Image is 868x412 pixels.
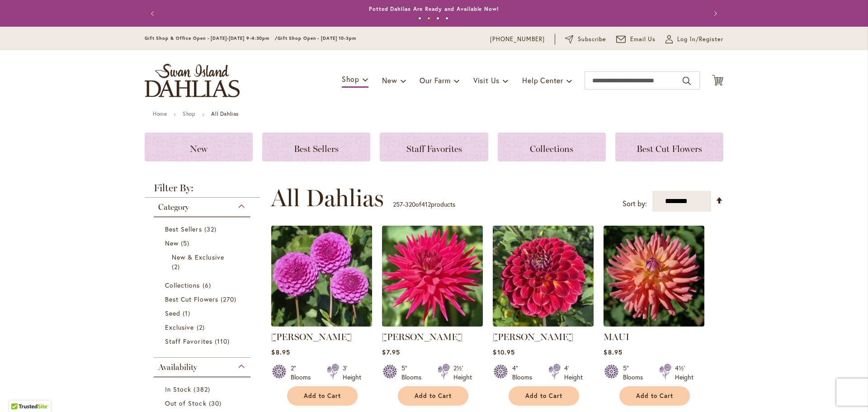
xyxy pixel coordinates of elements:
[665,35,723,44] a: Log In/Register
[183,110,195,117] a: Shop
[145,64,240,97] a: store logo
[406,143,462,154] span: Staff Favorites
[445,17,448,20] button: 4 of 4
[636,392,673,400] span: Add to Cart
[278,35,356,41] span: Gift Shop Open - [DATE] 10-3pm
[181,238,192,248] span: 5
[453,364,472,382] div: 2½' Height
[369,5,499,12] a: Potted Dahlias Are Ready and Available Now!
[530,143,573,154] span: Collections
[623,364,648,382] div: 5" Blooms
[262,133,370,161] a: Best Sellers
[183,308,193,318] span: 1
[382,320,483,328] a: MATILDA HUSTON
[172,262,182,271] span: 2
[393,200,403,208] span: 257
[421,200,431,208] span: 412
[401,364,427,382] div: 5" Blooms
[7,380,32,405] iframe: Launch Accessibility Center
[604,331,629,342] a: MAUI
[204,224,219,234] span: 32
[172,253,224,261] span: New & Exclusive
[291,364,316,382] div: 2" Blooms
[382,331,462,342] a: [PERSON_NAME]
[165,225,202,233] span: Best Sellers
[705,5,723,23] button: Next
[493,320,594,328] a: Matty Boo
[509,386,579,406] button: Add to Cart
[165,322,241,332] a: Exclusive
[493,226,594,327] img: Matty Boo
[382,76,397,85] span: New
[343,364,361,382] div: 3' Height
[165,336,241,346] a: Staff Favorites
[190,143,208,154] span: New
[158,202,189,212] span: Category
[473,76,500,85] span: Visit Us
[418,17,421,20] button: 1 of 4
[420,76,450,85] span: Our Farm
[427,17,430,20] button: 2 of 4
[287,386,358,406] button: Add to Cart
[145,183,259,198] strong: Filter By:
[498,133,606,161] a: Collections
[165,399,207,407] span: Out of Stock
[522,76,563,85] span: Help Center
[675,364,693,382] div: 4½' Height
[271,331,352,342] a: [PERSON_NAME]
[211,110,239,117] strong: All Dahlias
[382,226,483,327] img: MATILDA HUSTON
[165,337,212,346] span: Staff Favorites
[215,336,232,346] span: 110
[221,294,239,304] span: 270
[382,348,400,356] span: $7.95
[623,195,647,212] label: Sort by:
[436,17,439,20] button: 3 of 4
[172,252,235,271] a: New &amp; Exclusive
[165,309,180,317] span: Seed
[271,320,372,328] a: MARY MUNNS
[145,5,163,23] button: Previous
[165,384,241,394] a: In Stock 382
[165,281,200,289] span: Collections
[165,308,241,318] a: Seed
[165,224,241,234] a: Best Sellers
[165,295,218,303] span: Best Cut Flowers
[604,348,622,356] span: $8.95
[197,322,207,332] span: 2
[145,35,278,41] span: Gift Shop & Office Open - [DATE]-[DATE] 9-4:30pm /
[271,226,372,327] img: MARY MUNNS
[145,133,253,161] a: New
[490,35,545,44] a: [PHONE_NUMBER]
[203,280,213,290] span: 6
[393,197,455,212] p: - of products
[604,320,704,328] a: MAUI
[398,386,468,406] button: Add to Cart
[209,398,224,408] span: 30
[165,280,241,290] a: Collections
[165,294,241,304] a: Best Cut Flowers
[294,143,339,154] span: Best Sellers
[512,364,538,382] div: 4" Blooms
[415,392,452,400] span: Add to Cart
[564,364,583,382] div: 4' Height
[271,185,384,212] span: All Dahlias
[304,392,341,400] span: Add to Cart
[165,323,194,331] span: Exclusive
[165,239,179,247] span: New
[637,143,702,154] span: Best Cut Flowers
[380,133,488,161] a: Staff Favorites
[493,348,514,356] span: $10.95
[405,200,415,208] span: 320
[578,35,606,44] span: Subscribe
[158,362,197,372] span: Availability
[616,35,656,44] a: Email Us
[342,74,359,84] span: Shop
[153,110,167,117] a: Home
[525,392,562,400] span: Add to Cart
[604,226,704,327] img: MAUI
[165,385,191,393] span: In Stock
[165,398,241,408] a: Out of Stock 30
[493,331,573,342] a: [PERSON_NAME]
[165,238,241,248] a: New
